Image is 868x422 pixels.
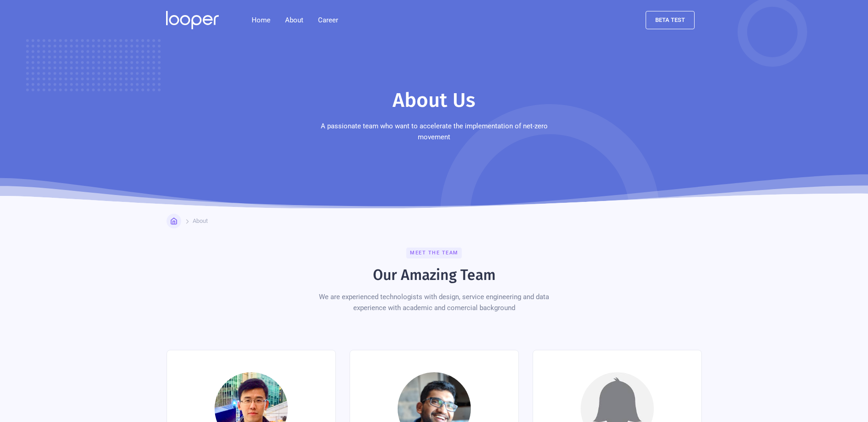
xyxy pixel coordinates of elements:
div: Meet the team [406,248,462,258]
a: Home [167,214,181,228]
div: Home [181,217,196,225]
h1: About Us [393,88,475,113]
div: About [285,15,303,26]
div: About [193,217,208,225]
a: Home [244,11,278,29]
div: About [278,11,311,29]
a: beta test [646,11,695,29]
h2: Our Amazing Team [373,266,496,284]
div: We are experienced technologists with design, service engineering and data experience with academ... [304,291,565,313]
a: Career [311,11,345,29]
p: A passionate team who want to accelerate the implementation of net-zero movement [304,121,565,142]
